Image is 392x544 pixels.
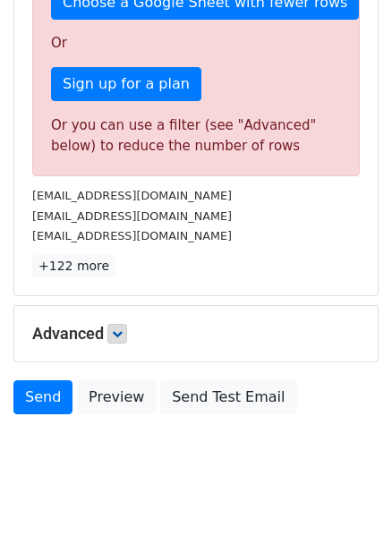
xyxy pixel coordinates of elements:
[51,67,201,101] a: Sign up for a plan
[303,458,392,544] div: 聊天小工具
[32,255,115,277] a: +122 more
[160,380,296,414] a: Send Test Email
[32,209,232,223] small: [EMAIL_ADDRESS][DOMAIN_NAME]
[303,458,392,544] iframe: Chat Widget
[77,380,156,414] a: Preview
[51,34,341,53] p: Or
[13,380,72,414] a: Send
[51,115,341,156] div: Or you can use a filter (see "Advanced" below) to reduce the number of rows
[32,324,360,344] h5: Advanced
[32,229,232,242] small: [EMAIL_ADDRESS][DOMAIN_NAME]
[32,189,232,202] small: [EMAIL_ADDRESS][DOMAIN_NAME]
